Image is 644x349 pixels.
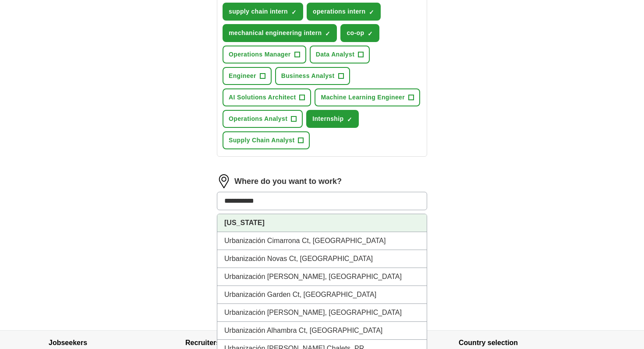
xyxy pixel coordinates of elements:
[229,136,294,145] span: Supply Chain Analyst
[291,9,297,16] span: ✓
[347,28,364,38] span: co-op
[224,219,265,226] strong: [US_STATE]
[347,116,352,123] span: ✓
[369,9,374,16] span: ✓
[310,46,370,63] button: Data Analyst
[321,93,405,102] span: Machine Learning Engineer
[223,110,303,128] button: Operations Analyst
[223,46,306,63] button: Operations Manager
[316,50,355,59] span: Data Analyst
[223,88,311,106] button: AI Solutions Architect
[217,232,427,250] li: Urbanización Cimarrona Ct, [GEOGRAPHIC_DATA]
[340,24,379,42] button: co-op✓
[315,88,420,106] button: Machine Learning Engineer
[223,67,272,85] button: Engineer
[313,7,365,16] span: operations intern
[312,114,343,123] span: Internship
[229,7,288,16] span: supply chain intern
[229,28,322,38] span: mechanical engineering intern
[217,322,427,340] li: Urbanización Alhambra Ct, [GEOGRAPHIC_DATA]
[217,286,427,304] li: Urbanización Garden Ct, [GEOGRAPHIC_DATA]
[307,3,381,21] button: operations intern✓
[229,114,287,123] span: Operations Analyst
[368,30,373,37] span: ✓
[217,174,231,188] img: location.png
[223,24,337,42] button: mechanical engineering intern✓
[325,30,330,37] span: ✓
[281,71,335,81] span: Business Analyst
[217,250,427,268] li: Urbanización Novas Ct, [GEOGRAPHIC_DATA]
[306,110,359,128] button: Internship✓
[217,268,427,286] li: Urbanización [PERSON_NAME], [GEOGRAPHIC_DATA]
[229,93,296,102] span: AI Solutions Architect
[223,131,310,149] button: Supply Chain Analyst
[217,304,427,322] li: Urbanización [PERSON_NAME], [GEOGRAPHIC_DATA]
[275,67,350,85] button: Business Analyst
[234,176,342,187] label: Where do you want to work?
[223,3,303,21] button: supply chain intern✓
[229,71,256,81] span: Engineer
[229,50,291,59] span: Operations Manager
